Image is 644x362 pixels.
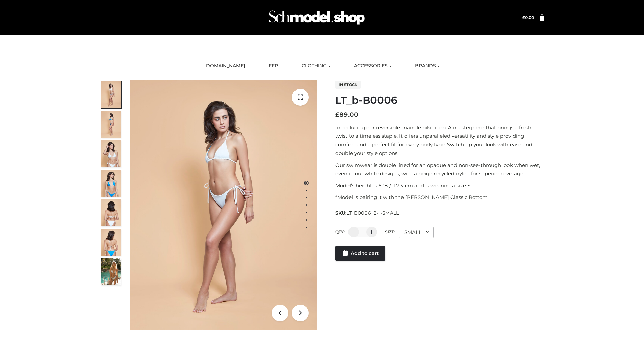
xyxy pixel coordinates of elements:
a: CLOTHING [297,59,335,73]
a: BRANDS [410,59,445,73]
img: ArielClassicBikiniTop_CloudNine_AzureSky_OW114ECO_2-scaled.jpg [101,111,121,138]
span: SKU: [335,209,399,217]
img: ArielClassicBikiniTop_CloudNine_AzureSky_OW114ECO_7-scaled.jpg [101,199,121,226]
p: Introducing our reversible triangle bikini top. A masterpiece that brings a fresh twist to a time... [335,123,544,158]
p: Model’s height is 5 ‘8 / 173 cm and is wearing a size S. [335,181,544,190]
a: FFP [264,59,283,73]
bdi: 89.00 [335,111,358,118]
p: *Model is pairing it with the [PERSON_NAME] Classic Bottom [335,193,544,202]
img: Arieltop_CloudNine_AzureSky2.jpg [101,258,121,285]
img: ArielClassicBikiniTop_CloudNine_AzureSky_OW114ECO_8-scaled.jpg [101,229,121,256]
bdi: 0.00 [522,15,534,20]
span: LT_B0006_2-_-SMALL [346,210,399,216]
p: Our swimwear is double lined for an opaque and non-see-through look when wet, even in our white d... [335,161,544,178]
div: SMALL [399,227,434,238]
h1: LT_b-B0006 [335,94,544,106]
span: In stock [335,81,361,89]
span: £ [335,111,339,118]
label: QTY: [335,229,345,234]
a: ACCESSORIES [349,59,396,73]
a: Add to cart [335,246,385,261]
a: [DOMAIN_NAME] [199,59,250,73]
span: £ [522,15,525,20]
img: ArielClassicBikiniTop_CloudNine_AzureSky_OW114ECO_1-scaled.jpg [101,81,121,108]
label: Size: [385,229,395,234]
a: £0.00 [522,15,534,20]
img: ArielClassicBikiniTop_CloudNine_AzureSky_OW114ECO_1 [130,80,317,330]
img: ArielClassicBikiniTop_CloudNine_AzureSky_OW114ECO_3-scaled.jpg [101,140,121,167]
img: ArielClassicBikiniTop_CloudNine_AzureSky_OW114ECO_4-scaled.jpg [101,170,121,197]
img: Schmodel Admin 964 [266,4,367,31]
